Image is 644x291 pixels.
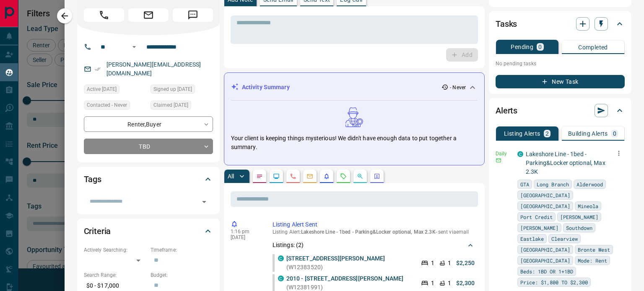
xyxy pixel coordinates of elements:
[198,196,210,208] button: Open
[151,85,213,96] div: Wed Jun 20 2018
[231,234,260,240] p: [DATE]
[84,8,124,22] span: Call
[84,221,213,241] div: Criteria
[106,61,201,77] a: [PERSON_NAME][EMAIL_ADDRESS][DOMAIN_NAME]
[520,213,553,221] span: Port Credit
[578,202,598,210] span: Mineola
[520,234,544,243] span: Eastlake
[578,245,610,254] span: Bronte West
[496,150,512,157] p: Daily
[301,229,435,235] span: Lakeshore Line - 1bed - Parking&Locker optional, Max 2.3K
[231,134,478,152] p: Your client is keeping things mysterious! We didn't have enough data to put together a summary.
[286,254,413,272] p: (W12383520)
[286,275,404,282] a: 2010 - [STREET_ADDRESS][PERSON_NAME]
[151,100,213,112] div: Fri Aug 29 2025
[151,246,213,254] p: Timeframe:
[448,279,451,288] p: 1
[568,131,608,136] p: Building Alerts
[431,279,434,288] p: 1
[496,17,517,31] h2: Tasks
[517,151,523,157] div: condos.ca
[537,180,569,188] span: Long Branch
[496,104,517,117] h2: Alerts
[613,131,616,136] p: 0
[520,256,570,265] span: [GEOGRAPHIC_DATA]
[520,191,570,199] span: [GEOGRAPHIC_DATA]
[273,229,475,235] p: Listing Alert : - sent via email
[128,8,169,22] span: Email
[273,241,304,250] p: Listings: ( 2 )
[496,14,625,34] div: Tasks
[242,83,290,92] p: Activity Summary
[278,276,284,281] div: condos.ca
[431,259,434,268] p: 1
[153,101,188,109] span: Claimed [DATE]
[538,44,542,50] p: 0
[520,202,570,210] span: [GEOGRAPHIC_DATA]
[151,271,213,279] p: Budget:
[290,173,296,180] svg: Calls
[456,259,475,268] p: $2,250
[87,85,117,93] span: Active [DATE]
[496,57,625,70] p: No pending tasks
[231,80,478,95] div: Activity Summary- Never
[84,224,111,238] h2: Criteria
[84,116,213,132] div: Renter , Buyer
[84,85,146,96] div: Thu Sep 04 2025
[578,256,607,265] span: Mode: Rent
[560,213,598,221] span: [PERSON_NAME]
[520,278,588,286] span: Price: $1,800 TO $2,300
[84,169,213,189] div: Tags
[456,279,475,288] p: $2,300
[273,220,475,229] p: Listing Alert Sent
[450,84,466,91] p: - Never
[511,44,533,50] p: Pending
[173,8,213,22] span: Message
[496,157,501,163] svg: Email
[129,42,139,52] button: Open
[273,173,280,180] svg: Lead Browsing Activity
[84,139,213,154] div: TBD
[520,224,558,232] span: [PERSON_NAME]
[278,255,284,261] div: condos.ca
[448,259,451,268] p: 1
[578,44,608,50] p: Completed
[286,255,385,262] a: [STREET_ADDRESS][PERSON_NAME]
[566,224,592,232] span: Southdown
[273,237,475,253] div: Listings: (2)
[323,173,330,180] svg: Listing Alerts
[84,271,146,279] p: Search Range:
[340,173,347,180] svg: Requests
[496,75,625,88] button: New Task
[374,173,380,180] svg: Agent Actions
[95,66,101,72] svg: Email Verified
[357,173,364,180] svg: Opportunities
[551,234,578,243] span: Clearview
[306,173,313,180] svg: Emails
[87,101,127,109] span: Contacted - Never
[84,173,101,186] h2: Tags
[520,180,529,188] span: GTA
[504,131,540,136] p: Listing Alerts
[153,85,192,93] span: Signed up [DATE]
[256,173,263,180] svg: Notes
[545,131,549,136] p: 2
[84,246,146,254] p: Actively Searching:
[228,173,234,179] p: All
[576,180,603,188] span: Alderwood
[496,100,625,121] div: Alerts
[520,267,573,276] span: Beds: 1BD OR 1+1BD
[520,245,570,254] span: [GEOGRAPHIC_DATA]
[526,151,605,175] a: Lakeshore Line - 1bed - Parking&Locker optional, Max 2.3K
[231,229,260,234] p: 1:16 pm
